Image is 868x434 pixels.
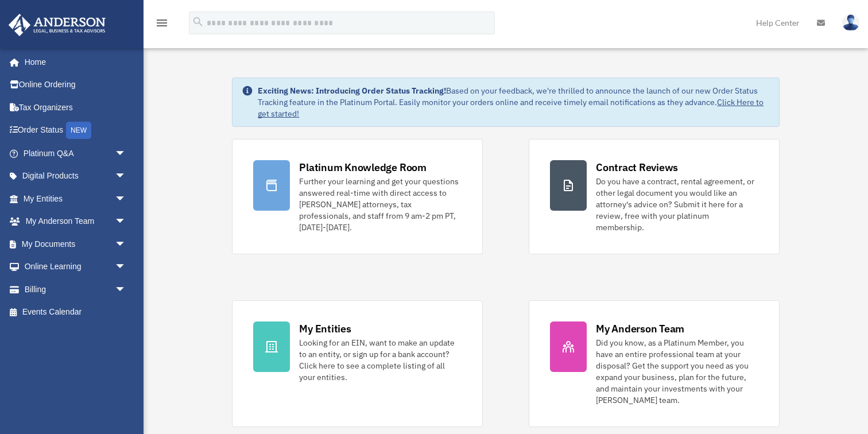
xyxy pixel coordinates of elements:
a: My Anderson Team Did you know, as a Platinum Member, you have an entire professional team at your... [529,300,780,427]
span: arrow_drop_down [115,165,138,188]
a: Online Ordering [8,73,144,96]
a: Platinum Q&Aarrow_drop_down [8,142,144,165]
span: arrow_drop_down [115,232,138,256]
a: Online Learningarrow_drop_down [8,255,144,278]
a: Home [8,51,138,73]
a: Events Calendar [8,301,144,324]
span: arrow_drop_down [115,278,138,301]
a: My Entities Looking for an EIN, want to make an update to an entity, or sign up for a bank accoun... [232,300,483,427]
a: menu [155,20,169,30]
div: My Entities [299,321,351,336]
a: Contract Reviews Do you have a contract, rental agreement, or other legal document you would like... [529,139,780,254]
a: Tax Organizers [8,96,144,119]
a: Billingarrow_drop_down [8,278,144,301]
div: NEW [66,122,91,139]
strong: Exciting News: Introducing Order Status Tracking! [258,86,446,96]
a: My Entitiesarrow_drop_down [8,187,144,210]
div: Contract Reviews [596,160,678,175]
i: menu [155,16,169,30]
div: Platinum Knowledge Room [299,160,427,175]
img: Anderson Advisors Platinum Portal [5,14,109,36]
span: arrow_drop_down [115,142,138,165]
div: My Anderson Team [596,321,684,336]
a: My Documentsarrow_drop_down [8,232,144,255]
i: search [192,15,204,28]
img: User Pic [842,14,859,31]
a: Platinum Knowledge Room Further your learning and get your questions answered real-time with dire... [232,139,483,254]
a: Digital Productsarrow_drop_down [8,165,144,188]
span: arrow_drop_down [115,210,138,234]
div: Further your learning and get your questions answered real-time with direct access to [PERSON_NAM... [299,176,462,233]
div: Based on your feedback, we're thrilled to announce the launch of our new Order Status Tracking fe... [258,85,770,119]
span: arrow_drop_down [115,255,138,279]
span: arrow_drop_down [115,187,138,211]
div: Do you have a contract, rental agreement, or other legal document you would like an attorney's ad... [596,176,758,233]
div: Looking for an EIN, want to make an update to an entity, or sign up for a bank account? Click her... [299,337,462,383]
a: My Anderson Teamarrow_drop_down [8,210,144,233]
a: Order StatusNEW [8,119,144,142]
a: Click Here to get started! [258,97,764,119]
div: Did you know, as a Platinum Member, you have an entire professional team at your disposal? Get th... [596,337,758,406]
